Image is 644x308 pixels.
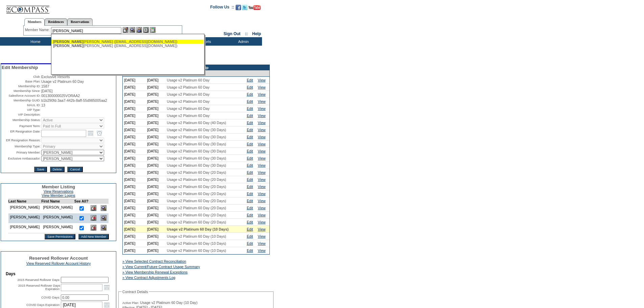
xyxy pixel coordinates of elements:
a: Open the calendar popup. [87,129,94,137]
a: View [258,156,266,160]
a: View [258,106,266,111]
td: [PERSON_NAME] [8,204,41,214]
td: [DATE] [123,205,146,212]
a: » View Contract Adjustments Log [122,276,175,280]
td: [DATE] [123,141,146,148]
td: Primary Member: [2,150,41,155]
a: Help [252,31,261,36]
span: Usage v2 Platinum 60 Day (20 Days) [167,220,226,224]
td: [DATE] [146,77,165,84]
a: View [258,121,266,125]
span: [DATE] [41,89,53,93]
td: VIP Type: [2,108,41,112]
td: [DATE] [123,233,146,240]
label: 2015 Reserved Rollover Days: [17,278,60,282]
td: [DATE] [146,162,165,169]
span: Usage v2 Platinum 60 Day (20 Days) [167,185,226,189]
img: View Dashboard [101,225,106,231]
input: Save Permissions [45,234,75,239]
a: Edit [247,149,253,153]
span: Usage v2 Platinum 60 Day (20 Days) [167,199,226,203]
a: Sign Out [223,31,240,36]
a: Open the time view popup. [96,129,103,137]
td: Membership ID: [2,84,41,88]
span: Usage v2 Platinum 60 Day [41,79,84,84]
a: View [258,85,266,89]
span: Usage v2 Platinum 60 Day (30 Days) [167,163,226,167]
td: Membership Type: [2,144,41,149]
img: Delete [91,205,96,211]
td: [DATE] [146,219,165,226]
td: [DATE] [123,197,146,205]
a: Follow us on Twitter [242,7,247,11]
a: View Member Logins [42,193,75,197]
td: [DATE] [123,176,146,183]
a: View [258,142,266,146]
label: 2015 Reserved Rollover Days Expiration: [18,284,60,291]
label: COVID Days Expiration: [26,303,60,307]
td: [DATE] [123,134,146,141]
td: Base Plan: [2,79,41,84]
a: Edit [247,85,253,89]
span: Usage v2 Platinum 60 Day (20 Days) [167,206,226,210]
a: View [258,78,266,82]
td: VIP Description: [2,113,41,117]
td: [DATE] [123,247,146,254]
td: Exclusive Ambassador: [2,156,41,161]
img: Follow us on Twitter [242,5,247,10]
td: ER Resignation Date: [2,129,41,137]
a: View [258,149,266,153]
a: Edit [247,199,253,203]
td: [PERSON_NAME] [41,223,74,233]
a: View [258,206,266,210]
a: View [258,99,266,103]
a: Edit [247,185,253,189]
a: Become our fan on Facebook [236,7,241,11]
span: Usage v2 Platinum 60 Day (20 Days) [167,177,226,182]
td: [DATE] [123,98,146,105]
span: Usage v2 Platinum 60 Day (10 Days) [167,241,226,245]
span: Usage v2 Platinum 60 Day (20 Days) [167,170,226,174]
td: [PERSON_NAME] [8,223,41,233]
a: Edit [247,99,253,103]
img: Impersonate [136,27,142,33]
span: Usage v2 Platinum 60 Day (30 Days) [167,156,226,160]
a: Edit [247,170,253,174]
span: Usage v2 Platinum 60 Day (30 Days) [167,128,226,132]
a: Reservations [67,18,93,25]
td: [DATE] [123,226,146,233]
td: [DATE] [146,212,165,219]
a: Edit [247,142,253,146]
td: See All? [74,199,89,204]
img: Reservations [143,27,149,33]
td: Club: [2,75,41,79]
td: [DATE] [146,148,165,155]
span: Usage v2 Platinum 60 Day [167,85,210,89]
td: MAUL ID: [2,103,41,107]
td: ER Resignation Reason: [2,138,41,143]
span: b1b290fd-3aa7-442b-8aff-55d985005aa2 [41,98,107,102]
td: [DATE] [123,105,146,112]
td: [DATE] [146,98,165,105]
span: Usage v2 Platinum 60 Day (30 Days) [167,149,226,153]
td: [DATE] [146,240,165,247]
img: View Dashboard [101,215,106,221]
span: Usage v2 Platinum 60 Day [167,78,210,82]
td: [DATE] [123,155,146,162]
td: [DATE] [123,126,146,134]
a: View [258,163,266,167]
td: [DATE] [123,84,146,91]
td: [DATE] [123,169,146,176]
img: b_calculator.gif [150,27,156,33]
a: Edit [247,128,253,132]
a: Residences [45,18,67,25]
span: :: [245,31,248,36]
input: Delete [50,167,65,172]
img: Become our fan on Facebook [236,5,241,10]
a: View [258,192,266,196]
td: [DATE] [146,126,165,134]
td: [DATE] [123,112,146,119]
td: Days [6,271,111,276]
td: [DATE] [146,247,165,254]
a: Open the calendar popup. [103,284,111,291]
